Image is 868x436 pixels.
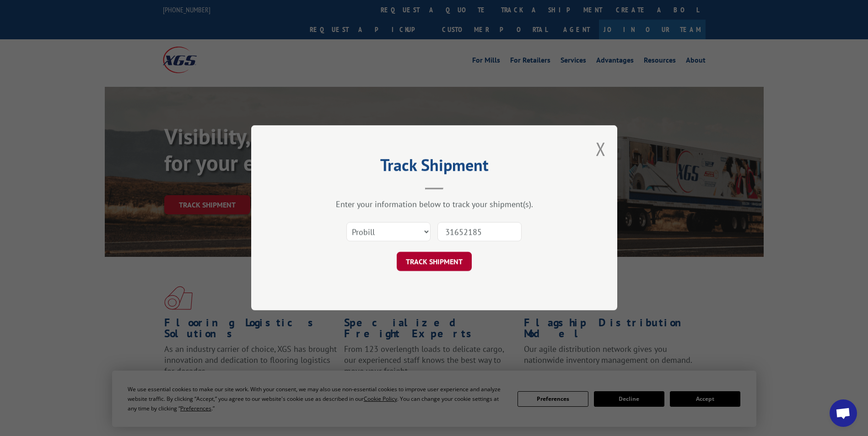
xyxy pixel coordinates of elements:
div: Enter your information below to track your shipment(s). [297,199,571,210]
h2: Track Shipment [297,159,571,176]
button: Close modal [596,137,606,161]
input: Number(s) [437,223,522,242]
div: Open chat [830,399,857,427]
button: TRACK SHIPMENT [397,252,472,271]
